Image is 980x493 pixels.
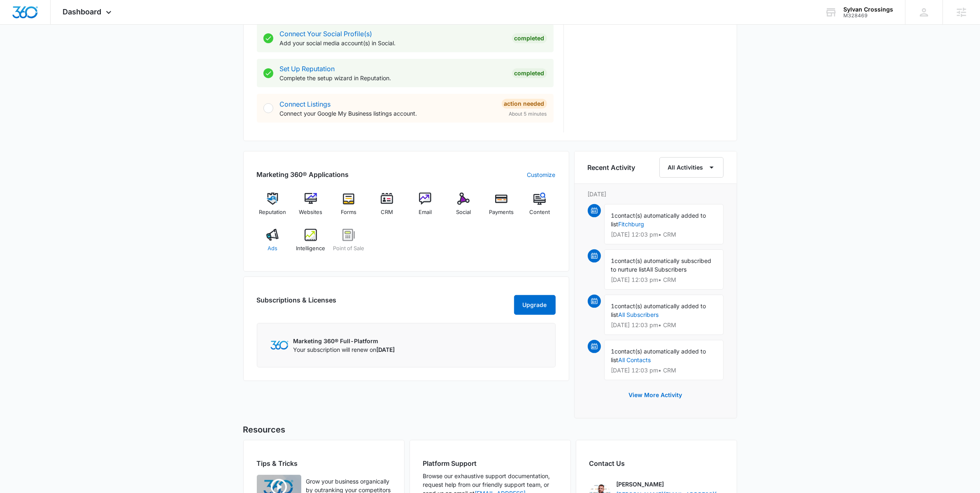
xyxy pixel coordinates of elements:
[529,208,550,216] span: Content
[381,208,393,216] span: CRM
[293,345,395,354] p: Your subscription will renew on
[514,295,556,315] button: Upgrade
[293,337,395,345] p: Marketing 360® Full-Platform
[333,229,365,258] a: Point of Sale
[268,244,277,253] span: Ads
[280,30,372,38] a: Connect Your Social Profile(s)
[257,193,289,222] a: Reputation
[270,341,289,349] img: Marketing 360 Logo
[243,423,737,436] h5: Resources
[295,229,326,258] a: Intelligence
[333,193,365,222] a: Forms
[611,348,706,363] span: contact(s) automatically added to list
[524,193,556,222] a: Content
[280,65,335,73] a: Set Up Reputation
[63,7,102,16] span: Dashboard
[611,277,717,283] p: [DATE] 12:03 pm • CRM
[611,257,712,273] span: contact(s) automatically subscribed to nurture list
[280,109,495,118] p: Connect your Google My Business listings account.
[617,480,664,488] p: [PERSON_NAME]
[611,212,615,219] span: 1
[619,221,645,228] a: Fitchburg
[512,33,547,43] div: Completed
[509,110,547,118] span: About 5 minutes
[647,266,687,273] span: All Subscribers
[611,322,717,328] p: [DATE] 12:03 pm • CRM
[333,244,364,253] span: Point of Sale
[527,170,556,179] a: Customize
[502,99,547,109] div: Action Needed
[611,212,706,228] span: contact(s) automatically added to list
[257,458,391,468] h2: Tips & Tricks
[296,244,325,253] span: Intelligence
[611,232,717,237] p: [DATE] 12:03 pm • CRM
[611,302,706,318] span: contact(s) automatically added to list
[259,208,286,216] span: Reputation
[589,458,724,468] h2: Contact Us
[371,193,403,222] a: CRM
[280,74,505,82] p: Complete the setup wizard in Reputation.
[447,193,479,222] a: Social
[659,157,724,178] button: All Activities
[619,311,659,318] a: All Subscribers
[257,295,337,312] h2: Subscriptions & Licenses
[257,170,349,179] h2: Marketing 360® Applications
[410,193,441,222] a: Email
[611,257,615,264] span: 1
[843,13,893,19] div: account id
[611,302,615,309] span: 1
[588,190,724,198] p: [DATE]
[257,229,289,258] a: Ads
[611,367,717,373] p: [DATE] 12:03 pm • CRM
[843,6,893,13] div: account name
[280,39,505,47] p: Add your social media account(s) in Social.
[588,163,635,172] h6: Recent Activity
[341,208,356,216] span: Forms
[299,208,322,216] span: Websites
[621,385,691,405] button: View More Activity
[295,193,326,222] a: Websites
[423,458,557,468] h2: Platform Support
[419,208,432,216] span: Email
[619,356,651,363] a: All Contacts
[489,208,514,216] span: Payments
[486,193,517,222] a: Payments
[456,208,471,216] span: Social
[512,68,547,78] div: Completed
[611,348,615,355] span: 1
[377,346,395,353] span: [DATE]
[280,100,331,108] a: Connect Listings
